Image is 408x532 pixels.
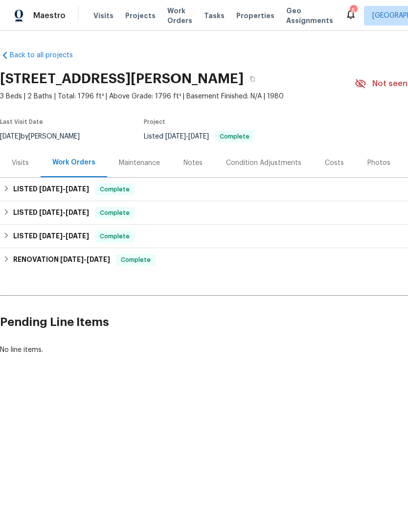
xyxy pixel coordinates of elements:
[350,6,357,16] div: 5
[60,256,110,263] span: -
[236,11,274,21] span: Properties
[119,158,160,168] div: Maintenance
[87,256,110,263] span: [DATE]
[204,12,225,19] span: Tasks
[39,185,89,192] span: -
[66,232,89,239] span: [DATE]
[325,158,344,168] div: Costs
[144,133,254,140] span: Listed
[183,158,203,168] div: Notes
[117,255,155,265] span: Complete
[188,133,209,140] span: [DATE]
[96,185,134,194] span: Complete
[125,11,156,21] span: Projects
[12,158,29,168] div: Visits
[13,207,89,219] h6: LISTED
[39,209,63,216] span: [DATE]
[39,209,89,216] span: -
[167,6,192,25] span: Work Orders
[13,184,89,195] h6: LISTED
[286,6,333,25] span: Geo Assignments
[39,185,63,192] span: [DATE]
[244,70,261,88] button: Copy Address
[93,11,113,21] span: Visits
[165,133,209,140] span: -
[216,134,253,139] span: Complete
[60,256,84,263] span: [DATE]
[39,232,63,239] span: [DATE]
[39,232,89,239] span: -
[33,11,66,21] span: Maestro
[13,231,89,242] h6: LISTED
[367,158,390,168] div: Photos
[13,254,110,266] h6: RENOVATION
[165,133,186,140] span: [DATE]
[144,119,165,125] span: Project
[66,185,89,192] span: [DATE]
[226,158,301,168] div: Condition Adjustments
[66,209,89,216] span: [DATE]
[96,208,134,218] span: Complete
[96,231,134,241] span: Complete
[52,158,95,167] div: Work Orders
